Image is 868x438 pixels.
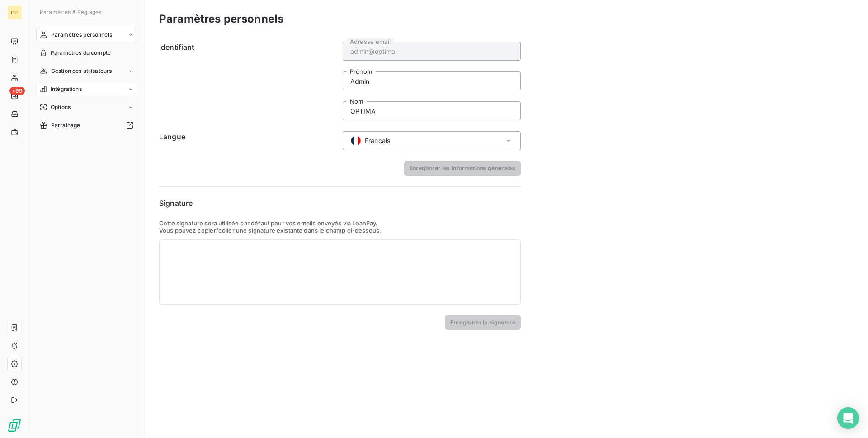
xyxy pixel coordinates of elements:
span: Gestion des utilisateurs [51,67,112,75]
a: Paramètres du compte [36,46,137,60]
h6: Langue [159,131,337,150]
button: Enregistrer la signature [445,315,521,330]
span: Paramètres & Réglages [40,9,101,15]
span: Parrainage [51,121,80,129]
p: Vous pouvez copier/coller une signature existante dans le champ ci-dessous. [159,227,521,234]
input: placeholder [343,71,521,90]
span: Intégrations [51,85,82,93]
h3: Paramètres personnels [159,11,283,27]
span: Paramètres du compte [51,49,111,57]
div: OP [7,5,22,20]
input: placeholder [343,42,521,61]
p: Cette signature sera utilisée par défaut pour vos emails envoyés via LeanPay. [159,219,521,227]
span: +99 [9,87,25,95]
div: Open Intercom Messenger [837,407,859,429]
img: Logo LeanPay [7,418,22,433]
span: Paramètres personnels [51,31,112,39]
a: Parrainage [36,118,137,133]
span: Français [365,136,390,145]
h6: Identifiant [159,42,337,120]
span: Options [51,103,71,111]
input: placeholder [343,101,521,120]
button: Enregistrer les informations générales [404,161,521,176]
h6: Signature [159,198,521,209]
